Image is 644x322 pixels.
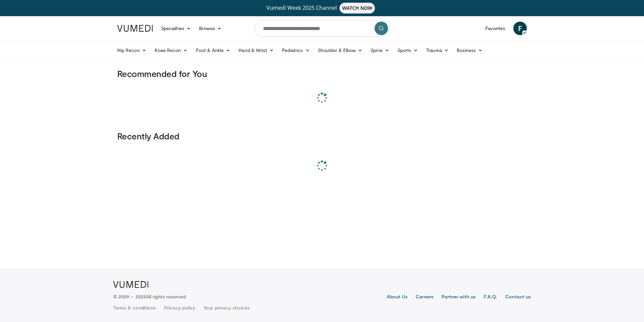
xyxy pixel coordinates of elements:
a: Business [453,44,487,57]
a: Foot & Ankle [192,44,235,57]
span: WATCH NOW [340,3,375,14]
a: F.A.Q. [484,293,497,301]
a: Hand & Wrist [234,44,278,57]
img: VuMedi Logo [117,25,153,32]
a: Your privacy choices [203,304,250,311]
a: Privacy policy [164,304,195,311]
a: About Us [387,293,408,301]
a: Vumedi Week 2025 ChannelWATCH NOW [118,3,526,14]
input: Search topics, interventions [255,20,389,36]
a: Contact us [505,293,531,301]
h3: Recommended for You [117,68,527,79]
a: Sports [393,44,422,57]
a: F [513,22,527,35]
a: Shoulder & Elbow [314,44,366,57]
a: Favorites [481,22,509,35]
a: Careers [416,293,433,301]
span: All rights reserved [146,294,186,299]
h3: Recently Added [117,131,527,141]
a: Knee Recon [151,44,192,57]
a: Partner with us [442,293,476,301]
a: Browse [195,22,226,35]
a: Spine [366,44,393,57]
a: Specialties [157,22,195,35]
a: Pediatrics [278,44,314,57]
p: © 2009 – 2025 [113,293,186,300]
a: Trauma [422,44,453,57]
a: Terms & conditions [113,304,156,311]
img: VuMedi Logo [113,281,149,288]
a: Hip Recon [113,44,151,57]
